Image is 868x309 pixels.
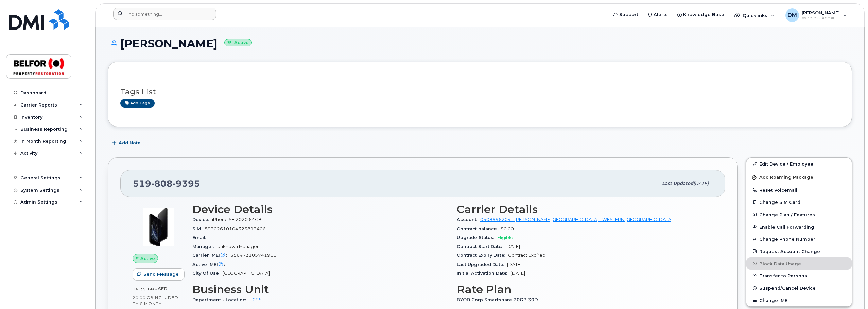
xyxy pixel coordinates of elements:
span: included this month [133,295,178,306]
span: [PERSON_NAME] [802,10,840,15]
span: Send Message [143,271,179,277]
span: [GEOGRAPHIC_DATA] [223,271,270,276]
span: Alerts [654,11,668,18]
a: Support [609,8,643,21]
button: Suspend/Cancel Device [746,282,852,294]
div: Dan Maiuri [781,8,852,22]
span: City Of Use [192,271,223,276]
span: 20.00 GB [133,295,154,300]
span: Knowledge Base [683,11,724,18]
div: Quicklinks [730,8,779,22]
h3: Rate Plan [457,283,713,295]
span: DM [787,11,797,19]
button: Transfer to Personal [746,270,852,282]
a: 1095 [249,297,262,302]
input: Find something... [113,8,216,20]
span: Suspend/Cancel Device [759,286,816,291]
span: Support [619,11,638,18]
button: Send Message [133,268,185,281]
span: Wireless Admin [802,15,840,21]
span: BYOD Corp Smartshare 20GB 30D [457,297,541,302]
span: Initial Activation Date [457,271,510,276]
a: Knowledge Base [673,8,729,21]
span: used [154,286,168,291]
span: [DATE] [510,271,525,276]
span: 16.35 GB [133,287,154,291]
span: Quicklinks [743,13,767,18]
button: Change IMEI [746,294,852,306]
h3: Business Unit [192,283,449,295]
a: Alerts [643,8,673,21]
span: Department - Location [192,297,249,302]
